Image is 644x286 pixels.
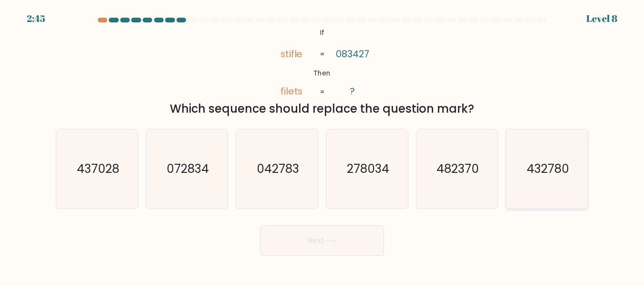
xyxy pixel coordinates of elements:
[257,160,299,177] text: 042783
[313,68,331,78] tspan: Then
[280,85,302,98] tspan: filets
[320,49,324,59] tspan: =
[346,160,389,177] text: 278034
[436,160,479,177] text: 482370
[263,26,381,99] svg: @import url('[URL][DOMAIN_NAME]);
[27,11,45,26] div: 2:45
[320,28,324,37] tspan: If
[586,11,617,26] div: Level 8
[320,87,324,96] tspan: =
[166,160,209,177] text: 072834
[350,85,355,98] tspan: ?
[62,100,582,117] div: Which sequence should replace the question mark?
[336,47,369,61] tspan: 083427
[280,47,302,61] tspan: stifle
[76,160,119,177] text: 437028
[260,225,384,256] button: Next
[527,160,569,177] text: 432780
